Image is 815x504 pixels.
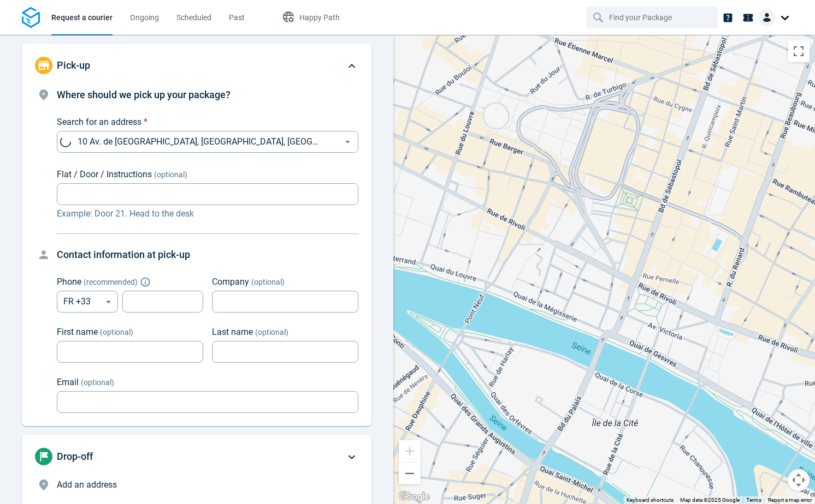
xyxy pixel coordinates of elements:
button: Keyboard shortcuts [627,496,674,504]
span: Search for an address [57,117,141,127]
span: Drop-off [57,451,93,462]
span: First name [57,327,98,337]
button: Zoom out [399,463,421,484]
p: Example: Door 21. Head to the desk [57,207,358,220]
span: Where should we pick up your package? [57,89,231,100]
span: Request a courier [51,13,113,22]
span: Last name [212,327,253,337]
span: (optional) [100,328,133,337]
span: (optional) [154,170,187,179]
a: Open this area in Google Maps (opens a new window) [396,490,432,504]
span: Past [229,13,245,22]
button: Toggle fullscreen view [788,40,810,62]
div: Pick-up [22,44,371,87]
button: Map camera controls [788,469,810,491]
span: ( recommended ) [84,278,138,286]
input: Find your Package [609,7,698,28]
div: FR +33 [57,291,118,313]
span: Ongoing [130,13,159,22]
button: Open [341,135,355,149]
span: Happy Path [299,13,340,22]
img: Client [758,9,776,26]
span: (optional) [255,328,288,337]
img: Google [396,490,432,504]
div: Pick-up [22,87,371,426]
span: (optional) [251,278,285,286]
span: Pick-up [57,59,90,71]
span: Company [212,277,249,287]
span: (optional) [81,378,114,387]
span: Flat / Door / Instructions [57,169,152,179]
span: Email [57,377,79,387]
h4: Contact information at pick-up [57,247,358,262]
button: Zoom in [399,440,421,462]
button: Explain "Recommended" [142,279,149,285]
span: Add an address [57,479,117,490]
span: Scheduled [176,13,211,22]
a: Report a map error [768,497,812,503]
span: Map data ©2025 Google [680,497,740,503]
a: Terms [746,497,761,503]
img: Logo [22,7,40,28]
span: Phone [57,277,81,287]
